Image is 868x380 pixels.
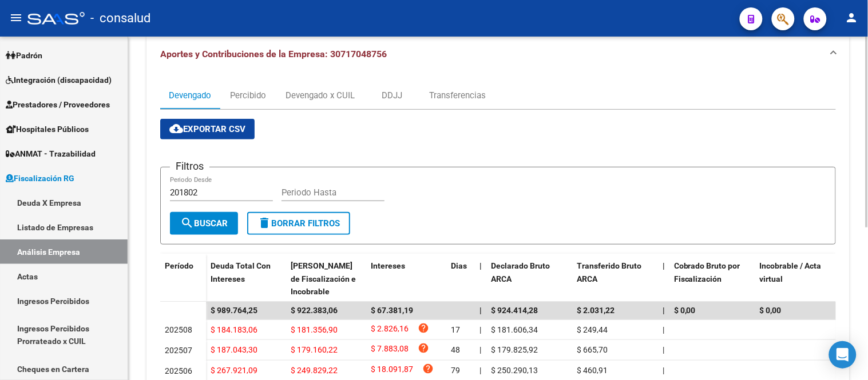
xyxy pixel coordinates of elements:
span: $ 460,91 [577,366,608,375]
span: $ 250.290,13 [491,366,538,375]
span: $ 179.825,92 [491,345,538,354]
span: $ 0,00 [760,306,782,315]
span: | [663,366,664,375]
span: $ 7.883,08 [371,342,409,358]
mat-expansion-panel-header: Aportes y Contribuciones de la Empresa: 30717048756 [146,36,850,73]
button: Borrar Filtros [247,212,350,235]
mat-icon: cloud_download [169,122,183,135]
span: $ 2.826,16 [371,322,409,338]
datatable-header-cell: Deuda Total Con Intereses [206,254,286,304]
mat-icon: person [845,11,859,25]
span: | [663,345,664,354]
button: Exportar CSV [160,119,255,139]
span: 202506 [165,366,192,375]
datatable-header-cell: Cobrado Bruto por Fiscalización [669,254,755,304]
span: | [479,325,481,334]
i: help [422,363,434,374]
mat-icon: search [180,216,194,230]
datatable-header-cell: Intereses [366,254,446,304]
datatable-header-cell: Transferido Bruto ARCA [572,254,658,304]
span: $ 179.160,22 [291,345,338,354]
span: $ 989.764,25 [211,306,257,315]
span: $ 67.381,19 [371,306,413,315]
datatable-header-cell: Período [160,254,206,302]
span: $ 187.043,30 [211,345,257,354]
span: $ 249.829,22 [291,366,338,375]
span: $ 18.091,87 [371,363,413,378]
span: Declarado Bruto ARCA [491,261,550,283]
span: | [479,306,482,315]
datatable-header-cell: Deuda Bruta Neto de Fiscalización e Incobrable [286,254,366,304]
span: $ 924.414,28 [491,306,538,315]
span: - consalud [90,6,150,31]
div: Percibido [231,89,267,102]
span: Buscar [180,218,228,229]
span: $ 181.356,90 [291,325,338,334]
span: | [479,345,481,354]
span: | [479,261,482,270]
span: | [479,366,481,375]
span: Fiscalización RG [6,172,74,185]
span: $ 922.383,06 [291,306,338,315]
button: Buscar [170,212,238,235]
span: Integración (discapacidad) [6,74,112,86]
span: Hospitales Públicos [6,123,89,135]
span: Prestadores / Proveedores [6,98,110,111]
span: 17 [451,325,460,334]
i: help [418,322,429,334]
span: Incobrable / Acta virtual [760,261,822,283]
mat-icon: menu [9,11,23,25]
div: DDJJ [382,89,402,102]
span: Deuda Total Con Intereses [211,261,271,283]
span: ANMAT - Trazabilidad [6,147,96,160]
span: Padrón [6,49,42,62]
div: Transferencias [429,89,486,102]
span: Borrar Filtros [257,218,340,229]
span: Cobrado Bruto por Fiscalización [674,261,740,283]
datatable-header-cell: Incobrable / Acta virtual [755,254,841,304]
span: 202508 [165,325,192,334]
datatable-header-cell: Declarado Bruto ARCA [486,254,572,304]
span: 48 [451,345,460,354]
div: Devengado x CUIL [286,89,355,102]
datatable-header-cell: | [658,254,669,304]
span: Transferido Bruto ARCA [577,261,641,283]
datatable-header-cell: | [475,254,486,304]
span: Dias [451,261,467,270]
span: Exportar CSV [169,124,245,134]
div: Open Intercom Messenger [829,341,857,369]
span: $ 267.921,09 [211,366,257,375]
span: $ 2.031,22 [577,306,615,315]
span: Intereses [371,261,405,270]
span: $ 665,70 [577,345,608,354]
span: $ 184.183,06 [211,325,257,334]
span: $ 0,00 [674,306,696,315]
datatable-header-cell: Dias [446,254,475,304]
h3: Filtros [170,158,209,174]
mat-icon: delete [257,216,271,230]
span: | [663,306,665,315]
i: help [418,342,429,354]
span: 79 [451,366,460,375]
span: Aportes y Contribuciones de la Empresa: 30717048756 [160,49,387,59]
span: $ 181.606,34 [491,325,538,334]
span: $ 249,44 [577,325,608,334]
span: | [663,325,664,334]
span: | [663,261,665,270]
div: Devengado [169,89,211,102]
span: 202507 [165,346,192,355]
span: Período [165,261,193,270]
span: [PERSON_NAME] de Fiscalización e Incobrable [291,261,356,297]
